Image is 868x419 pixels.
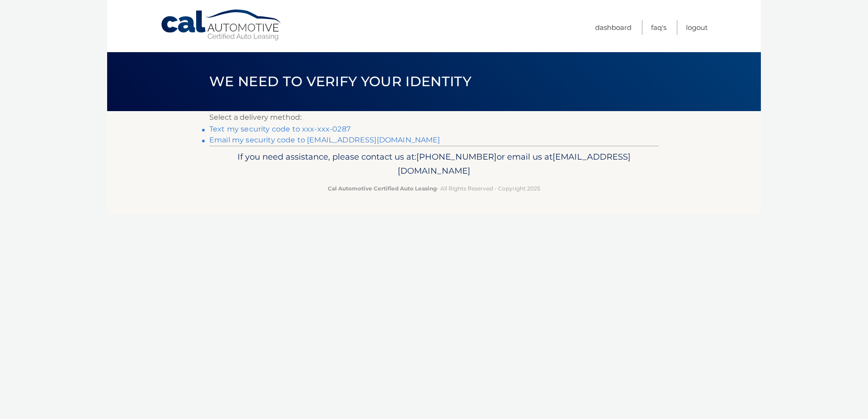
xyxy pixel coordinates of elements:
a: Email my security code to [EMAIL_ADDRESS][DOMAIN_NAME] [209,136,440,144]
p: Select a delivery method: [209,111,659,124]
span: We need to verify your identity [209,73,471,90]
span: [PHONE_NUMBER] [416,151,497,162]
a: Text my security code to xxx-xxx-0287 [209,125,350,133]
a: Dashboard [595,20,631,35]
a: Logout [686,20,708,35]
a: FAQ's [651,20,666,35]
p: If you need assistance, please contact us at: or email us at [215,150,653,179]
p: - All Rights Reserved - Copyright 2025 [215,184,653,193]
a: Cal Automotive [160,9,283,41]
strong: Cal Automotive Certified Auto Leasing [328,185,437,192]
